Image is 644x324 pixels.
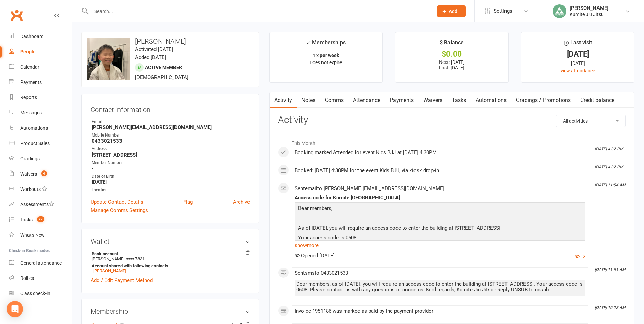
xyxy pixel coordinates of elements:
[20,141,50,146] div: Product Sales
[126,256,145,262] span: xxxx 7831
[92,132,250,139] div: Mobile Number
[564,38,592,51] div: Last visit
[20,186,41,192] div: Workouts
[9,182,72,197] a: Workouts
[9,90,72,105] a: Reports
[296,204,584,214] p: Dear members,
[92,173,250,180] div: Date of Birth
[92,187,250,193] div: Location
[91,103,250,113] h3: Contact information
[9,136,72,151] a: Product Sales
[278,136,626,147] li: This Month
[87,38,253,45] h3: [PERSON_NAME]
[37,216,44,222] span: 27
[595,267,625,272] i: [DATE] 11:51 AM
[9,59,72,75] a: Calendar
[92,263,246,268] strong: Account shared with following contacts
[385,92,419,108] a: Payments
[135,54,166,60] time: Added [DATE]
[91,238,250,245] h3: Wallet
[91,276,153,284] a: Add / Edit Payment Method
[9,212,72,228] a: Tasks 27
[553,4,566,18] img: thumb_image1713433996.png
[91,198,143,206] a: Update Contact Details
[20,260,62,266] div: General attendance
[20,291,50,296] div: Class check-in
[570,11,608,17] div: Kumite Jiu Jitsu
[295,253,335,259] span: Opened [DATE]
[295,150,585,156] div: Booking marked Attended for event Kids BJJ at [DATE] 4:30PM
[296,224,584,234] p: As of [DATE], you will require an access code to enter the building at [STREET_ADDRESS].
[9,166,72,182] a: Waivers 4
[20,95,37,100] div: Reports
[87,38,130,80] img: image1749022792.png
[278,115,626,125] h3: Activity
[183,198,193,206] a: Flag
[296,234,584,244] p: Your access code is 0608.
[20,217,33,222] div: Tasks
[306,40,310,46] i: ✓
[20,110,42,115] div: Messages
[20,34,44,39] div: Dashboard
[20,49,36,54] div: People
[310,60,342,65] span: Does not expire
[297,92,320,108] a: Notes
[295,308,585,314] div: Invoice 1951186 was marked as paid by the payment provider
[91,308,250,315] h3: Membership
[447,92,471,108] a: Tasks
[270,92,297,108] a: Activity
[20,171,37,177] div: Waivers
[92,152,250,158] strong: [STREET_ADDRESS]
[437,5,466,17] button: Add
[295,240,585,250] a: show more
[9,44,72,59] a: People
[9,121,72,136] a: Automations
[92,138,250,144] strong: 0433021533
[92,251,246,256] strong: Bank account
[575,92,619,108] a: Credit balance
[419,92,447,108] a: Waivers
[9,105,72,121] a: Messages
[92,146,250,152] div: Address
[91,206,148,214] a: Manage Comms Settings
[313,53,339,58] strong: 1 x per week
[9,228,72,243] a: What's New
[92,160,250,166] div: Member Number
[8,7,25,24] a: Clubworx
[20,64,39,70] div: Calendar
[570,5,608,11] div: [PERSON_NAME]
[233,198,250,206] a: Archive
[9,151,72,166] a: Gradings
[9,29,72,44] a: Dashboard
[595,147,623,151] i: [DATE] 4:32 PM
[145,65,182,70] span: Active member
[9,197,72,212] a: Assessments
[320,92,348,108] a: Comms
[560,68,595,73] a: view attendance
[92,165,250,172] strong: -
[575,253,585,261] button: 2
[528,59,628,67] div: [DATE]
[595,305,625,310] i: [DATE] 10:23 AM
[9,255,72,271] a: General attendance kiosk mode
[92,179,250,185] strong: [DATE]
[93,268,126,273] a: [PERSON_NAME]
[20,125,48,131] div: Automations
[595,165,623,169] i: [DATE] 4:32 PM
[295,195,585,201] div: Access code for Kumite [GEOGRAPHIC_DATA]
[402,51,502,58] div: $0.00
[20,275,36,281] div: Roll call
[20,202,54,207] div: Assessments
[9,271,72,286] a: Roll call
[135,46,173,52] time: Activated [DATE]
[511,92,575,108] a: Gradings / Promotions
[92,124,250,130] strong: [PERSON_NAME][EMAIL_ADDRESS][DOMAIN_NAME]
[7,301,23,317] div: Open Intercom Messenger
[295,270,348,276] span: Sent sms to 0433021533
[449,8,457,14] span: Add
[295,185,444,192] span: Sent email to [PERSON_NAME][EMAIL_ADDRESS][DOMAIN_NAME]
[402,59,502,70] p: Next: [DATE] Last: [DATE]
[440,38,464,51] div: $ Balance
[89,6,428,16] input: Search...
[135,74,188,80] span: [DEMOGRAPHIC_DATA]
